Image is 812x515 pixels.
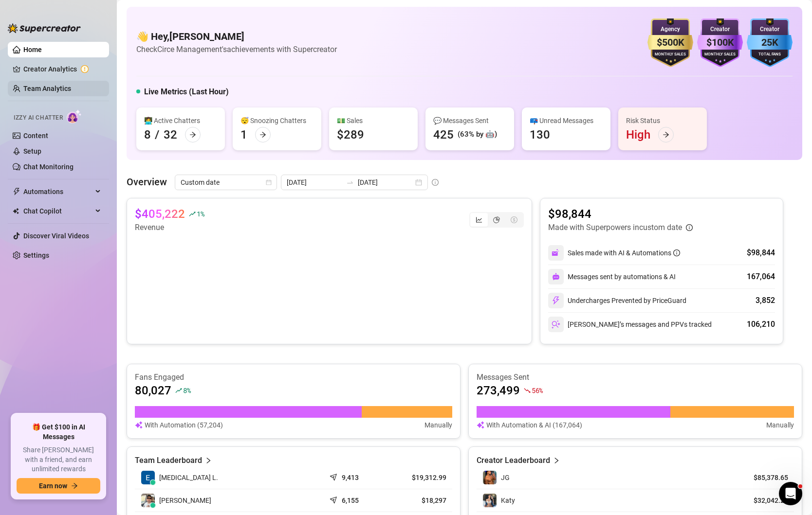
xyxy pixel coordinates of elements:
span: pie-chart [493,216,500,223]
article: Made with Superpowers in custom date [548,222,682,233]
a: Creator Analytics exclamation-circle [23,61,101,77]
div: 😴 Snoozing Chatters [240,115,314,126]
div: $289 [337,127,364,142]
span: Automations [23,184,92,199]
article: 9,413 [342,473,359,482]
img: Exon Locsin [141,471,155,484]
span: arrow-right [189,131,196,138]
div: Risk Status [626,115,699,126]
article: Manually [766,420,794,430]
span: Earn now [39,482,67,490]
div: Total Fans [747,52,793,58]
span: arrow-right [259,131,266,138]
div: Sales made with AI & Automations [568,248,680,258]
span: calendar [266,179,272,185]
div: Monthly Sales [697,52,743,58]
div: segmented control [469,212,524,228]
article: Fans Engaged [135,372,452,383]
div: 3,852 [756,295,775,306]
img: svg%3e [552,296,560,305]
img: svg%3e [552,273,560,281]
span: 1 % [197,209,204,218]
div: $98,844 [747,247,775,259]
a: Settings [23,251,49,259]
div: Messages sent by automations & AI [548,269,676,284]
article: 273,499 [477,383,520,398]
input: End date [358,177,413,188]
span: info-circle [673,249,680,256]
span: [PERSON_NAME] [159,495,211,506]
article: Manually [424,420,452,430]
article: $405,222 [135,206,185,222]
span: send [330,494,339,504]
input: Start date [287,177,342,188]
a: Chat Monitoring [23,163,74,171]
span: [MEDICAL_DATA] L. [159,472,218,483]
div: 25K [747,35,793,50]
span: right [205,455,212,466]
div: (63% by 🤖) [458,129,497,141]
a: Team Analytics [23,85,71,92]
article: $98,844 [548,206,693,222]
img: Chat Copilot [13,208,19,214]
span: send [330,471,339,481]
span: arrow-right [71,482,78,489]
span: 8 % [183,386,190,395]
span: JG [501,474,510,481]
div: 130 [530,127,550,142]
div: Agency [647,25,693,34]
img: svg%3e [552,249,560,257]
article: Check Circe Management's achievements with Supercreator [136,43,337,55]
article: $85,378.65 [744,473,788,482]
img: svg%3e [135,420,143,430]
span: Custom date [181,175,271,190]
img: gold-badge-CigiZidd.svg [647,18,693,67]
article: Team Leaderboard [135,455,202,466]
span: rise [189,211,196,217]
button: Earn nowarrow-right [17,478,100,494]
article: With Automation (57,204) [145,420,223,430]
span: arrow-right [663,131,669,138]
span: dollar-circle [511,216,517,223]
div: $100K [697,35,743,50]
article: $19,312.99 [395,473,446,482]
a: Setup [23,147,41,155]
div: 👩‍💻 Active Chatters [144,115,217,126]
span: line-chart [476,216,482,223]
article: Creator Leaderboard [477,455,550,466]
iframe: Intercom live chat [779,482,802,505]
span: thunderbolt [13,188,20,195]
div: 8 [144,127,151,142]
article: With Automation & AI (167,064) [486,420,582,430]
img: svg%3e [552,320,560,329]
span: info-circle [432,179,439,186]
img: purple-badge-B9DA21FR.svg [697,18,743,67]
span: rise [175,387,182,394]
span: swap-right [346,178,354,186]
article: 80,027 [135,383,171,398]
span: right [553,455,560,466]
div: 106,210 [747,319,775,330]
img: Rick Gino Tarce… [141,494,155,507]
img: JG [483,471,497,484]
div: Monthly Sales [647,52,693,58]
img: AI Chatter [67,109,82,124]
img: logo-BBDzfeDw.svg [8,23,81,33]
div: Creator [747,25,793,34]
div: 425 [433,127,454,142]
div: [PERSON_NAME]’s messages and PPVs tracked [548,317,712,332]
img: svg%3e [477,420,484,430]
span: info-circle [686,224,693,231]
article: $32,042.28 [744,496,788,505]
img: Katy [483,494,497,507]
span: Katy [501,497,515,504]
div: 32 [164,127,177,142]
div: 💵 Sales [337,115,410,126]
a: Home [23,46,42,53]
span: fall [524,387,531,394]
span: 56 % [532,386,543,395]
h5: Live Metrics (Last Hour) [144,86,229,98]
div: 📪 Unread Messages [530,115,603,126]
h4: 👋 Hey, [PERSON_NAME] [136,30,337,43]
article: $18,297 [395,496,446,505]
